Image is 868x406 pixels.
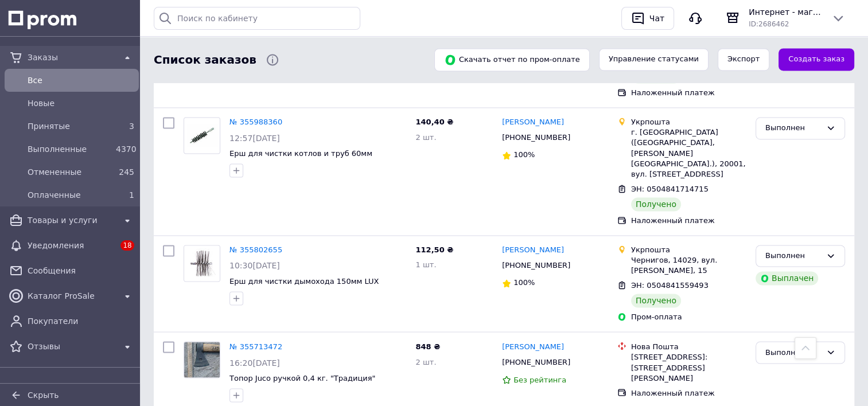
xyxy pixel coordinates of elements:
[434,48,590,71] button: Скачать отчет по пром-оплате
[415,260,436,269] span: 1 шт.
[229,342,282,350] a: № 355713472
[120,240,134,251] span: 18
[631,117,746,127] div: Укрпошта
[765,250,822,262] div: Выполнен
[647,10,667,27] div: Чат
[765,122,822,134] div: Выполнен
[28,290,116,302] span: Каталог ProSale
[631,245,746,255] div: Укрпошта
[631,388,746,398] div: Наложенный платеж
[631,281,709,290] span: ЭН: 0504841559493
[129,122,134,131] span: 3
[184,117,220,154] a: Фото товару
[415,342,440,350] span: 848 ₴
[28,120,111,132] span: Принятые
[621,7,674,30] button: Чат
[184,341,220,378] a: Фото товару
[631,294,681,307] div: Получено
[28,75,134,86] span: Все
[631,216,746,226] div: Наложенный платеж
[502,133,570,142] span: [PHONE_NUMBER]
[28,240,116,251] span: Уведомления
[229,149,372,158] a: Ерш для чистки котлов и труб 60мм
[756,271,818,285] div: Выплачен
[513,150,535,159] span: 100%
[28,166,111,178] span: Отмененные
[28,189,111,201] span: Оплаченные
[229,134,280,143] span: 12:57[DATE]
[631,185,709,193] span: ЭН: 0504841714715
[229,261,280,270] span: 10:30[DATE]
[631,341,746,352] div: Нова Пошта
[502,245,564,256] a: [PERSON_NAME]
[631,352,746,383] div: [STREET_ADDRESS]: [STREET_ADDRESS][PERSON_NAME]
[631,88,746,98] div: Наложенный платеж
[154,52,256,68] span: Список заказов
[718,48,769,71] button: Экспорт
[229,358,280,367] span: 16:20[DATE]
[599,48,709,71] button: Управление статусами
[631,127,746,179] div: г. [GEOGRAPHIC_DATA] ([GEOGRAPHIC_DATA], [PERSON_NAME][GEOGRAPHIC_DATA].), 20001, вул. [STREET_AD...
[28,315,134,327] span: Покупатели
[28,341,116,352] span: Отзывы
[779,48,854,71] a: Создать заказ
[631,312,746,322] div: Пром-оплата
[749,20,789,28] span: ID: 2686462
[765,346,822,358] div: Выполнен
[184,245,220,282] a: Фото товару
[28,391,59,400] span: Скрыть
[184,245,220,281] img: Фото товару
[184,342,220,377] img: Фото товару
[749,6,822,18] span: Интернет - магазин "3 щетки"
[28,214,116,226] span: Товары и услуги
[502,341,564,352] a: [PERSON_NAME]
[502,117,564,128] a: [PERSON_NAME]
[28,97,134,109] span: Новые
[513,278,535,287] span: 100%
[229,245,282,254] a: № 355802655
[415,118,453,126] span: 140,40 ₴
[502,357,570,366] span: [PHONE_NUMBER]
[28,265,134,276] span: Сообщения
[184,124,220,146] img: Фото товару
[415,133,436,142] span: 2 шт.
[28,143,111,155] span: Выполненные
[513,375,566,384] span: Без рейтинга
[28,52,116,63] span: Заказы
[28,381,134,404] span: Показатели работы компании
[119,167,134,177] span: 245
[631,255,746,276] div: Чернигов, 14029, вул. [PERSON_NAME], 15
[229,277,379,286] a: Ерш для чистки дымохода 150мм LUX
[415,245,453,254] span: 112,50 ₴
[129,190,134,200] span: 1
[415,357,436,366] span: 2 шт.
[154,7,360,30] input: Поиск по кабинету
[229,373,375,382] a: Топор Juсo ручкой 0,4 кг. "Традиция"
[631,197,681,211] div: Получено
[116,145,137,154] span: 4370
[229,118,282,126] a: № 355988360
[502,261,570,270] span: [PHONE_NUMBER]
